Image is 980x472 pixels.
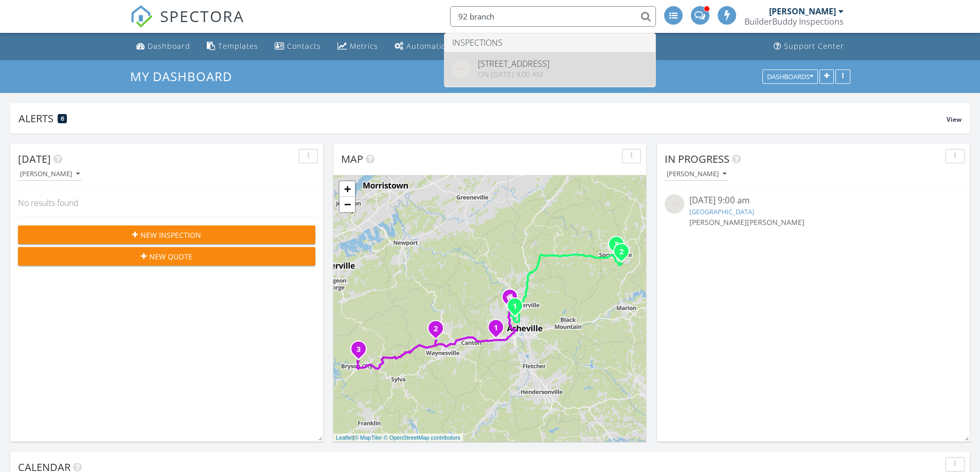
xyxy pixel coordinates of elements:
a: My Dashboard [130,68,241,85]
div: [DATE] 9:00 am [689,194,937,207]
div: [STREET_ADDRESS] [478,60,549,68]
a: [GEOGRAPHIC_DATA] [689,207,754,216]
div: 599 Jenkins Valley Rd, Alexander NC 28701 [510,297,516,303]
a: [DATE] 9:00 am [GEOGRAPHIC_DATA] [PERSON_NAME][PERSON_NAME] [665,194,962,239]
i: 1 [513,303,517,310]
div: 79 Clear Crk Ln, Waynesville, NC 28785 [436,328,442,334]
div: Dashboard [148,41,190,51]
a: Contacts [271,37,325,56]
button: New Quote [18,247,315,266]
button: New Inspection [18,225,315,244]
span: New Inspection [140,230,201,240]
span: [PERSON_NAME] [747,217,805,227]
i: 3 [614,241,618,249]
div: [PERSON_NAME] [769,6,836,16]
span: Map [341,152,363,166]
div: No results found [10,189,323,217]
div: On [DATE] 9:00 am [478,70,549,79]
div: Metrics [350,41,378,51]
div: [PERSON_NAME] [20,171,80,178]
i: 3 [357,346,361,353]
a: Zoom in [340,181,355,197]
div: Contacts [287,41,321,51]
div: 230 Florida Ave, Bryson City, NC 28713 [359,349,365,355]
a: Leaflet [336,435,353,441]
div: 137 Flynn Branch Rd, Asheville, NC 28804 [515,306,521,312]
button: Dashboards [762,69,818,84]
span: View [947,115,961,124]
span: In Progress [665,152,729,166]
a: © MapTiler [354,435,382,441]
i: 1 [494,325,498,332]
button: [PERSON_NAME] [665,167,728,181]
img: The Best Home Inspection Software - Spectora [130,5,153,28]
img: streetview [665,194,684,214]
div: Automations [406,41,455,51]
span: [DATE] [18,152,51,166]
div: Support Center [784,41,844,51]
div: | [333,433,463,442]
div: [PERSON_NAME] [667,171,726,178]
span: SPECTORA [160,5,244,27]
div: Templates [218,41,258,51]
div: 10 Coralberry Dr, Candler, NC 28715 [496,327,502,333]
a: Zoom out [340,197,355,212]
a: Templates [203,37,262,56]
a: [STREET_ADDRESS] On [DATE] 9:00 am [444,52,655,86]
input: Search everything... [450,6,656,27]
div: BuilderBuddy Inspections [744,16,844,27]
div: Alerts [19,111,947,125]
a: Support Center [770,37,848,56]
span: 6 [61,115,64,122]
a: © OpenStreetMap contributors [384,435,460,441]
span: New Quote [149,251,192,262]
li: Inspections [444,33,655,52]
i: 2 [619,249,623,256]
img: streetview [452,60,470,78]
button: [PERSON_NAME] [18,167,82,181]
div: 92 Branch Rd , Spruce Pine, NC 28777 [621,251,628,257]
span: [PERSON_NAME] [689,217,747,227]
a: SPECTORA [130,14,244,35]
div: Dashboards [767,73,813,80]
a: Dashboard [132,37,194,56]
a: Automations (Advanced) [390,37,459,56]
i: 2 [434,326,438,333]
a: Metrics [333,37,382,56]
